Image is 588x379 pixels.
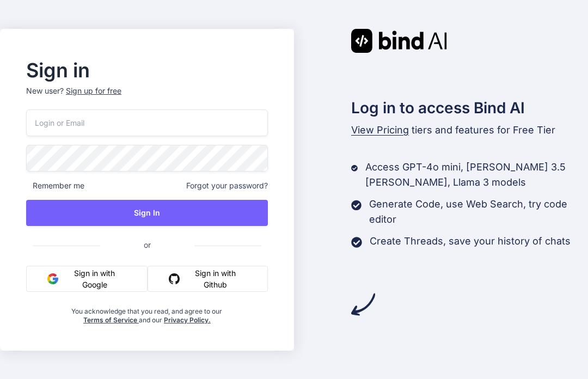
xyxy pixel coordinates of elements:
[370,234,571,249] p: Create Threads, save your history of chats
[26,62,268,79] h2: Sign in
[26,85,268,109] p: New user?
[148,266,268,292] button: Sign in with Github
[100,231,194,258] span: or
[351,123,588,138] p: tiers and features for Free Tier
[369,197,588,227] p: Generate Code, use Web Search, try code editor
[351,29,447,53] img: Bind AI logo
[351,96,588,119] h2: Log in to access Bind AI
[26,109,268,136] input: Login or Email
[351,292,375,316] img: arrow
[351,124,409,136] span: View Pricing
[66,85,121,96] div: Sign up for free
[26,180,84,191] span: Remember me
[186,180,268,191] span: Forgot your password?
[365,160,588,190] p: Access GPT-4o mini, [PERSON_NAME] 3.5 [PERSON_NAME], Llama 3 models
[66,301,228,325] div: You acknowledge that you read, and agree to our and our
[164,316,211,324] a: Privacy Policy.
[26,266,148,292] button: Sign in with Google
[47,273,58,284] img: google
[83,316,139,324] a: Terms of Service
[169,273,180,284] img: github
[26,200,268,226] button: Sign In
